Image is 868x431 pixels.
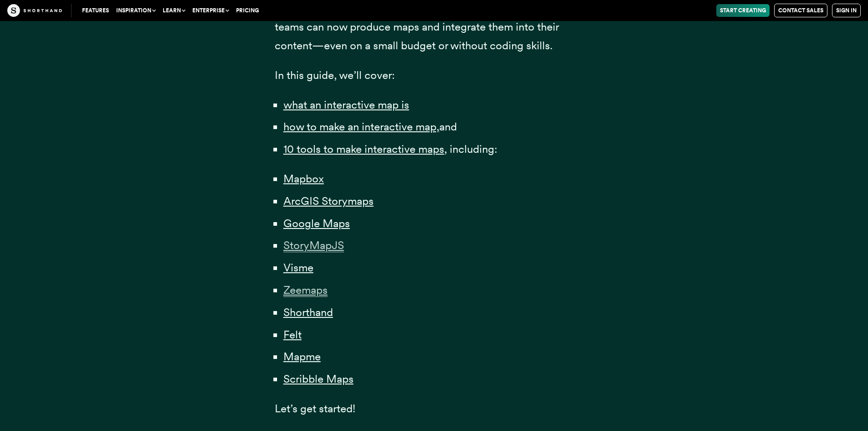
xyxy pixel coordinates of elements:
img: The Craft [7,4,62,17]
a: Contact Sales [774,4,827,17]
a: how to make an interactive map, [283,120,439,133]
a: ArcGIS Storymaps [283,194,374,208]
span: The good news is that, with the rise of interactive mapping tools, teams can now produce maps and... [275,1,586,52]
span: Let’s get started! [275,402,355,415]
a: Visme [283,261,313,274]
a: Pricing [232,4,262,17]
a: StoryMapJS [283,239,344,252]
a: Start Creating [716,4,770,17]
span: In this guide, we’ll cover: [275,68,395,82]
a: Felt [283,328,302,341]
a: Shorthand [283,306,333,319]
a: Features [78,4,113,17]
button: Enterprise [189,4,232,17]
span: and [439,120,457,133]
a: Sign in [832,4,861,17]
a: Scribble Maps [283,372,354,385]
button: Inspiration [113,4,159,17]
a: what an interactive map is [283,98,409,111]
a: 10 tools to make interactive maps [283,142,444,156]
span: , including: [444,142,497,156]
a: Zeemaps [283,283,328,296]
span: Zeemaps [283,283,328,297]
a: Mapbox [283,172,324,185]
a: Google Maps [283,217,350,230]
button: Learn [159,4,189,17]
a: Mapme [283,350,321,363]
